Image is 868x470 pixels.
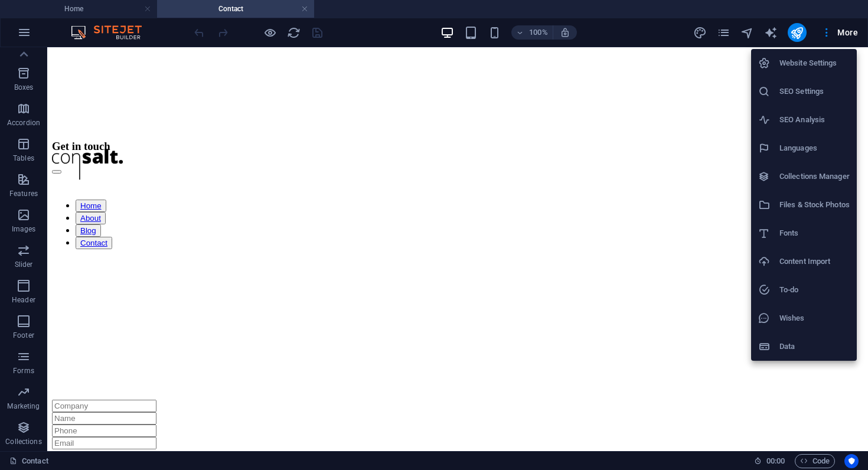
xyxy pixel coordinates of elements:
h6: SEO Settings [779,84,850,99]
h6: Files & Stock Photos [779,198,850,212]
h6: Wishes [779,311,850,325]
h6: Languages [779,141,850,155]
h6: Data [779,340,850,354]
h6: Collections Manager [779,169,850,184]
h6: To-do [779,283,850,297]
h6: Website Settings [779,56,850,70]
h6: Fonts [779,226,850,240]
h6: Content Import [779,254,850,269]
h6: SEO Analysis [779,113,850,127]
